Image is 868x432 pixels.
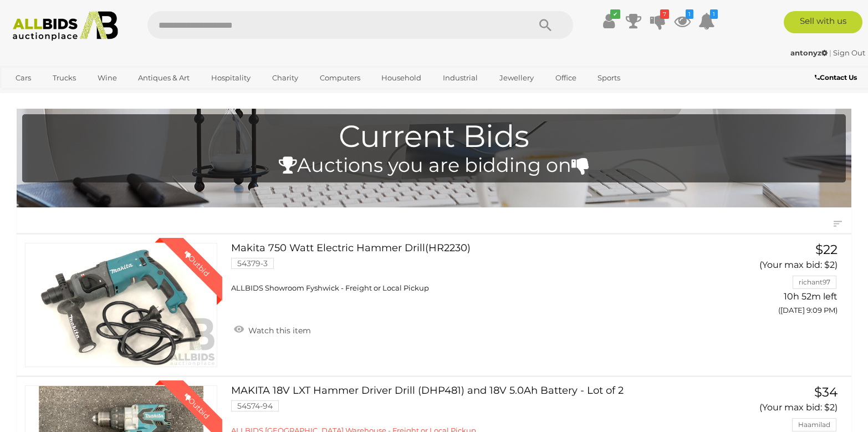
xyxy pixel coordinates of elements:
span: | [829,48,831,57]
a: antonyz [790,48,829,57]
a: Computers [313,69,367,87]
i: 7 [660,9,669,19]
h4: Auctions you are bidding on [28,155,840,176]
i: 1 [710,9,718,19]
a: Sell with us [784,11,862,33]
a: 1 [674,11,691,31]
a: Watch this item [231,321,314,338]
a: Hospitality [204,69,258,87]
span: $22 [815,242,838,257]
a: Trucks [45,69,83,87]
a: Cars [8,69,38,87]
strong: antonyz [790,48,828,57]
a: Makita 750 Watt Electric Hammer Drill(HR2230) 54379-3 ALLBIDS Showroom Fyshwick - Freight or Loca... [239,243,704,293]
h1: Current Bids [28,120,840,154]
i: ✔ [610,9,620,19]
div: Outbid [171,380,222,431]
a: Antiques & Art [131,69,197,87]
a: Office [548,69,584,87]
i: 1 [686,9,693,19]
a: 7 [650,11,666,31]
a: Wine [90,69,124,87]
a: Sign Out [833,48,865,57]
a: Industrial [436,69,485,87]
img: Allbids.com.au [7,11,124,41]
a: Sports [590,69,627,87]
a: Outbid [25,243,217,367]
span: $34 [814,384,838,400]
a: Contact Us [815,72,860,84]
button: Search [518,11,573,39]
a: ✔ [601,11,617,31]
a: Jewellery [492,69,541,87]
a: [GEOGRAPHIC_DATA] [8,87,101,105]
a: $22 (Your max bid: $2) richant97 10h 52m left ([DATE] 9:09 PM) [721,243,840,321]
a: Charity [265,69,305,87]
a: 1 [698,11,715,31]
div: Outbid [171,238,222,289]
b: Contact Us [815,73,857,82]
a: Household [374,69,428,87]
span: Watch this item [246,326,311,336]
